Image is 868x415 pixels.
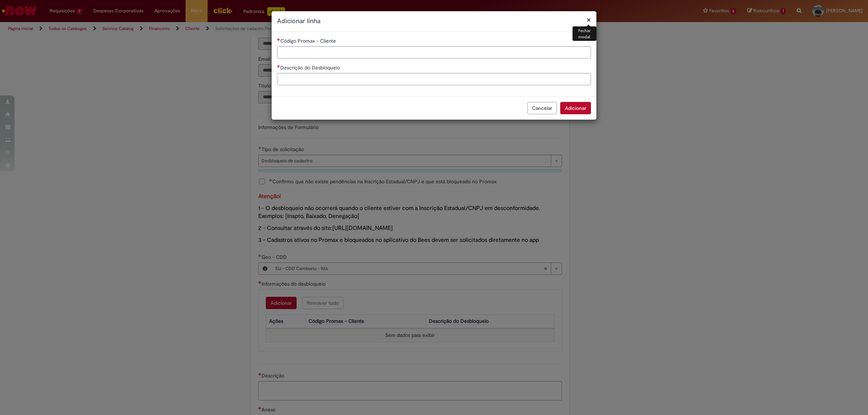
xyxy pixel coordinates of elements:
[277,38,280,41] span: Necessários
[280,64,341,71] span: Descrição do Desbloqueio
[277,17,591,26] h2: Adicionar linha
[527,102,557,114] button: Cancelar
[277,73,591,85] input: Descrição do Desbloqueio
[573,26,596,41] div: Fechar modal
[560,102,591,114] button: Adicionar
[587,16,591,23] button: Fechar modal
[280,38,337,44] span: Código Promax - Cliente
[277,65,280,68] span: Necessários
[277,46,591,59] input: Código Promax - Cliente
